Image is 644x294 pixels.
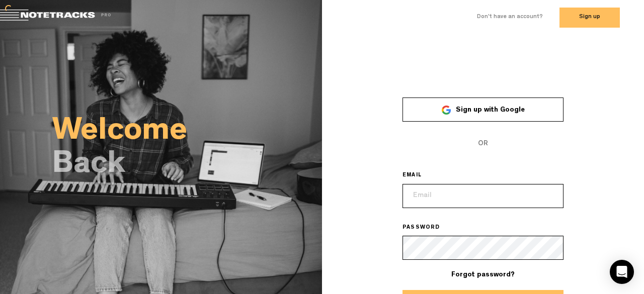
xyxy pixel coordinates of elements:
span: OR [403,132,563,156]
button: Sign up [559,8,620,28]
h2: Welcome [52,119,322,147]
a: Forgot password? [451,271,515,278]
input: Email [403,184,563,208]
span: Sign up with Google [456,107,525,114]
div: Open Intercom Messenger [610,260,634,284]
label: Don't have an account? [477,13,543,22]
label: PASSWORD [403,224,454,232]
h2: Back [52,152,322,180]
label: EMAIL [403,172,436,180]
